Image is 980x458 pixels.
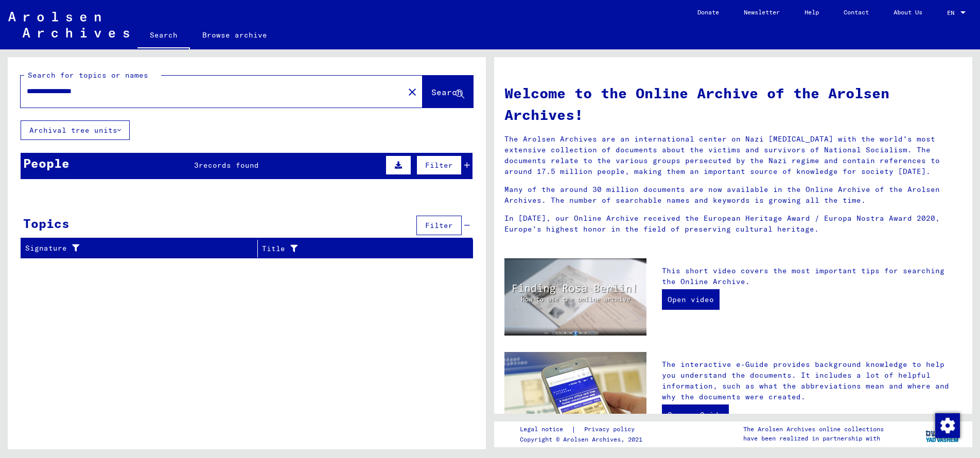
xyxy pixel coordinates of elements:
div: Title [262,240,460,257]
button: Search [423,76,473,108]
span: Filter [425,161,453,170]
mat-icon: close [406,86,418,98]
img: Arolsen_neg.svg [8,12,129,38]
div: Signature [25,240,257,257]
span: records found [199,161,259,170]
a: Search [137,23,190,49]
h1: Welcome to the Online Archive of the Arolsen Archives! [504,82,962,126]
div: | [520,424,647,435]
button: Clear [402,81,423,102]
p: The interactive e-Guide provides background knowledge to help you understand the documents. It in... [662,359,962,402]
div: Signature [25,243,244,254]
img: yv_logo.png [923,421,962,447]
span: 3 [194,161,199,170]
div: Title [262,243,447,254]
img: eguide.jpg [504,352,646,447]
p: This short video covers the most important tips for searching the Online Archive. [662,266,962,287]
button: Archival tree units [21,120,130,140]
span: Search [431,87,462,97]
p: Copyright © Arolsen Archives, 2021 [520,435,647,444]
p: In [DATE], our Online Archive received the European Heritage Award / Europa Nostra Award 2020, Eu... [504,213,962,235]
span: EN [947,9,958,16]
img: Change consent [935,413,960,438]
p: have been realized in partnership with [743,434,884,443]
a: Browse archive [190,23,279,47]
a: Open e-Guide [662,404,729,425]
a: Privacy policy [576,424,647,435]
p: The Arolsen Archives online collections [743,425,884,434]
p: Many of the around 30 million documents are now available in the Online Archive of the Arolsen Ar... [504,184,962,206]
button: Filter [416,155,462,175]
a: Legal notice [520,424,571,435]
span: Filter [425,221,453,230]
a: Open video [662,289,720,310]
div: People [23,154,69,172]
button: Filter [416,216,462,235]
img: video.jpg [504,258,646,336]
p: The Arolsen Archives are an international center on Nazi [MEDICAL_DATA] with the world’s most ext... [504,134,962,177]
mat-label: Search for topics or names [28,71,148,80]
